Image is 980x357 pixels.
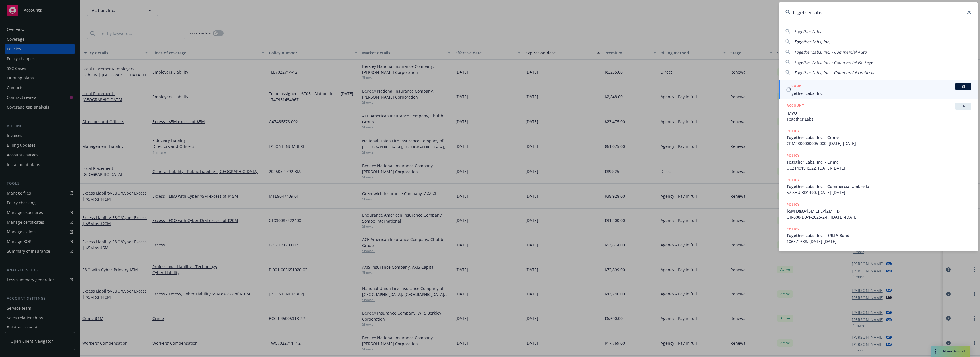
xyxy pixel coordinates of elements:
[794,60,873,65] span: Together Labs, Inc. - Commercial Package
[787,232,971,238] span: Together Labs, Inc. - ERISA Bond
[787,202,800,207] h5: POLICY
[957,104,969,109] span: TR
[779,223,978,248] a: POLICYTogether Labs, Inc. - ERISA Bond106571638, [DATE]-[DATE]
[779,80,978,99] a: ACCOUNTBITogether Labs, Inc.
[787,110,971,116] span: IMVU
[779,2,978,23] input: Search...
[787,83,804,90] h5: ACCOUNT
[787,214,971,220] span: OII-608-D0-1-2025-2-P, [DATE]-[DATE]
[787,208,971,214] span: $5M D&O/$5M EPL/$2M FID
[787,189,971,195] span: 57 XHU BD1490, [DATE]-[DATE]
[787,238,971,244] span: 106571638, [DATE]-[DATE]
[779,174,978,199] a: POLICYTogether Labs, Inc. - Commercial Umbrella57 XHU BD1490, [DATE]-[DATE]
[794,49,867,55] span: Together Labs, Inc. - Commercial Auto
[779,150,978,174] a: POLICYTogether Labs, Inc. - CrimeUC21401945.22, [DATE]-[DATE]
[779,99,978,125] a: ACCOUNTTRIMVUTogether Labs
[787,226,800,232] h5: POLICY
[787,140,971,146] span: CRM2300000005-000, [DATE]-[DATE]
[787,159,971,165] span: Together Labs, Inc. - Crime
[779,125,978,150] a: POLICYTogether Labs, Inc. - CrimeCRM2300000005-000, [DATE]-[DATE]
[957,84,969,89] span: BI
[787,116,971,122] span: Together Labs
[794,29,821,34] span: Together Labs
[794,70,875,75] span: Together Labs, Inc. - Commercial Umbrella
[787,183,971,189] span: Together Labs, Inc. - Commercial Umbrella
[787,134,971,140] span: Together Labs, Inc. - Crime
[787,103,804,109] h5: ACCOUNT
[787,177,800,183] h5: POLICY
[787,90,971,96] span: Together Labs, Inc.
[787,165,971,171] span: UC21401945.22, [DATE]-[DATE]
[787,153,800,158] h5: POLICY
[779,199,978,223] a: POLICY$5M D&O/$5M EPL/$2M FIDOII-608-D0-1-2025-2-P, [DATE]-[DATE]
[794,39,830,44] span: Together Labs, Inc.
[787,128,800,134] h5: POLICY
